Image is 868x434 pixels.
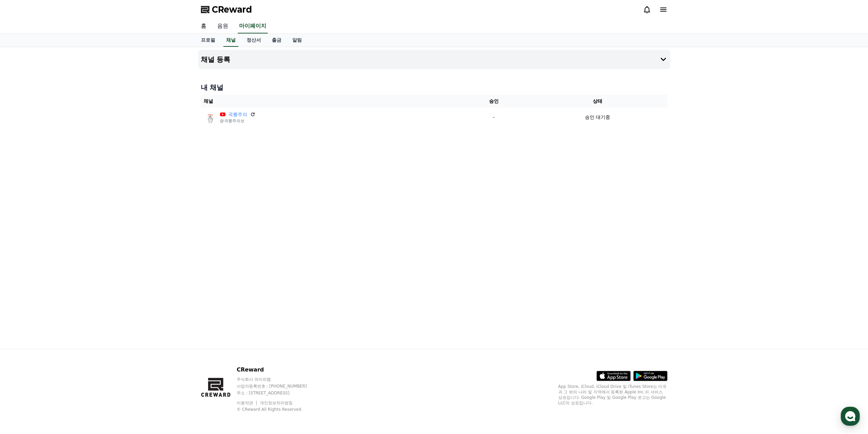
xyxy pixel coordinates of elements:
[528,95,667,108] th: 상태
[45,216,88,234] a: 대화
[201,95,460,108] th: 채널
[558,384,667,406] p: App Store, iCloud, iCloud Drive 및 iTunes Store는 미국과 그 밖의 나라 및 지역에서 등록된 Apple Inc.의 서비스 상표입니다. Goo...
[585,114,610,121] p: 승인 대기중
[228,111,247,118] a: 국뽕주의
[88,216,131,234] a: 설정
[195,34,221,47] a: 프로필
[220,118,255,124] p: @국뽕주의보
[105,227,114,232] span: 설정
[237,401,258,405] a: 이용약관
[204,110,217,124] img: 국뽕주의
[237,377,320,382] p: 주식회사 와이피랩
[201,83,667,92] h4: 내 채널
[266,34,287,47] a: 출금
[198,50,670,69] button: 채널 등록
[238,19,268,33] a: 마이페이지
[62,227,71,233] span: 대화
[223,34,238,47] a: 채널
[260,401,293,405] a: 개인정보처리방침
[287,34,307,47] a: 알림
[237,383,320,389] p: 사업자등록번호 : [PHONE_NUMBER]
[237,407,320,412] p: © CReward All Rights Reserved.
[212,4,252,15] span: CReward
[21,227,26,232] span: 홈
[201,4,252,15] a: CReward
[237,366,320,374] p: CReward
[241,34,266,47] a: 정산서
[201,56,231,63] h4: 채널 등록
[2,216,45,234] a: 홈
[212,19,234,33] a: 음원
[460,95,528,108] th: 승인
[462,114,525,121] p: -
[195,19,212,33] a: 홈
[237,390,320,396] p: 주소 : [STREET_ADDRESS]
